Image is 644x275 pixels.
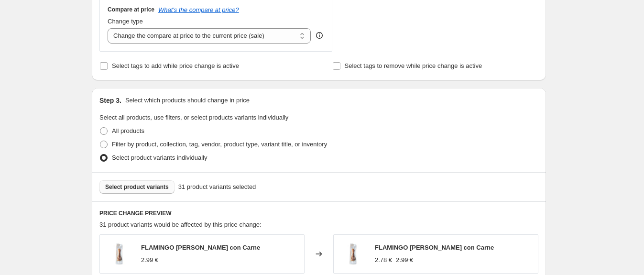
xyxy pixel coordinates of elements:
strike: 2.99 € [396,255,413,265]
div: 2.99 € [141,255,158,265]
img: Flamingo_Hueso_Cerdo_Jamon_Perros_80x.jpg [105,240,133,268]
span: Select tags to remove while price change is active [345,62,482,69]
span: Select product variants individually [112,154,207,161]
button: What's the compare at price? [158,6,239,13]
h6: PRICE CHANGE PREVIEW [99,209,538,217]
span: Select all products, use filters, or select products variants individually [99,114,288,121]
div: 2.78 € [375,255,392,265]
span: 31 product variants selected [178,182,256,192]
span: FLAMINGO [PERSON_NAME] con Carne [141,244,260,251]
span: 31 product variants would be affected by this price change: [99,221,262,228]
span: Filter by product, collection, tag, vendor, product type, variant title, or inventory [112,141,327,148]
span: Change type [108,18,143,25]
img: Flamingo_Hueso_Cerdo_Jamon_Perros_80x.jpg [338,240,367,268]
button: Select product variants [99,180,175,194]
span: FLAMINGO [PERSON_NAME] con Carne [375,244,494,251]
h3: Compare at price [108,6,154,13]
p: Select which products should change in price [125,96,250,105]
span: Select product variants [105,183,169,191]
span: Select tags to add while price change is active [112,62,239,69]
div: help [315,31,324,40]
span: All products [112,127,144,134]
h2: Step 3. [99,96,121,105]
